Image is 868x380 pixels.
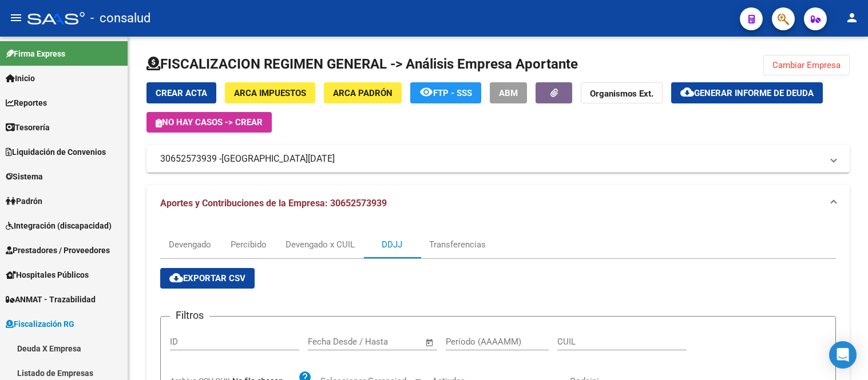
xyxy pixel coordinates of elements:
span: [GEOGRAPHIC_DATA][DATE] [221,153,335,165]
span: Hospitales Públicos [6,269,89,281]
span: Integración (discapacidad) [6,219,112,232]
mat-expansion-panel-header: 30652573939 -[GEOGRAPHIC_DATA][DATE] [146,145,850,173]
span: Aportes y Contribuciones de la Empresa: 30652573939 [160,198,387,209]
div: Transferencias [429,238,486,251]
span: Tesorería [6,121,50,134]
mat-icon: menu [9,11,23,25]
span: No hay casos -> Crear [156,117,263,127]
span: Reportes [6,97,47,109]
span: Liquidación de Convenios [6,146,106,158]
input: Fecha inicio [308,337,354,347]
span: Crear Acta [156,88,207,98]
span: Fiscalización RG [6,318,74,330]
span: Exportar CSV [169,273,245,283]
h3: Filtros [170,307,209,323]
div: Devengado x CUIL [286,238,355,251]
span: - consalud [90,6,150,31]
div: Percibido [231,238,267,251]
span: Prestadores / Proveedores [6,244,110,257]
button: FTP - SSS [410,82,481,103]
mat-icon: person [845,11,859,25]
strong: Organismos Ext. [590,89,653,99]
span: ANMAT - Trazabilidad [6,293,96,306]
span: ABM [499,88,518,98]
button: ABM [490,82,527,103]
button: Open calendar [423,336,437,349]
button: Generar informe de deuda [671,82,823,103]
span: Firma Express [6,47,65,60]
span: ARCA Impuestos [234,88,306,98]
div: Open Intercom Messenger [829,341,857,369]
mat-icon: cloud_download [169,271,183,285]
span: Inicio [6,72,35,85]
div: DDJJ [382,238,402,251]
div: Devengado [169,238,211,251]
button: Cambiar Empresa [763,55,850,75]
mat-expansion-panel-header: Aportes y Contribuciones de la Empresa: 30652573939 [146,185,850,222]
span: Generar informe de deuda [694,88,814,98]
mat-icon: cloud_download [680,85,694,99]
button: Organismos Ext. [581,82,663,103]
mat-icon: remove_red_eye [419,85,433,99]
span: Sistema [6,170,43,183]
span: Padrón [6,195,42,207]
span: ARCA Padrón [333,88,393,98]
button: Crear Acta [146,82,216,103]
input: Fecha fin [364,337,420,347]
button: ARCA Padrón [324,82,402,103]
span: FTP - SSS [433,88,472,98]
span: Cambiar Empresa [772,60,841,70]
mat-panel-title: 30652573939 - [160,153,822,165]
button: Exportar CSV [160,268,255,289]
h1: FISCALIZACION REGIMEN GENERAL -> Análisis Empresa Aportante [146,55,578,73]
button: No hay casos -> Crear [146,112,272,133]
button: ARCA Impuestos [225,82,315,103]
